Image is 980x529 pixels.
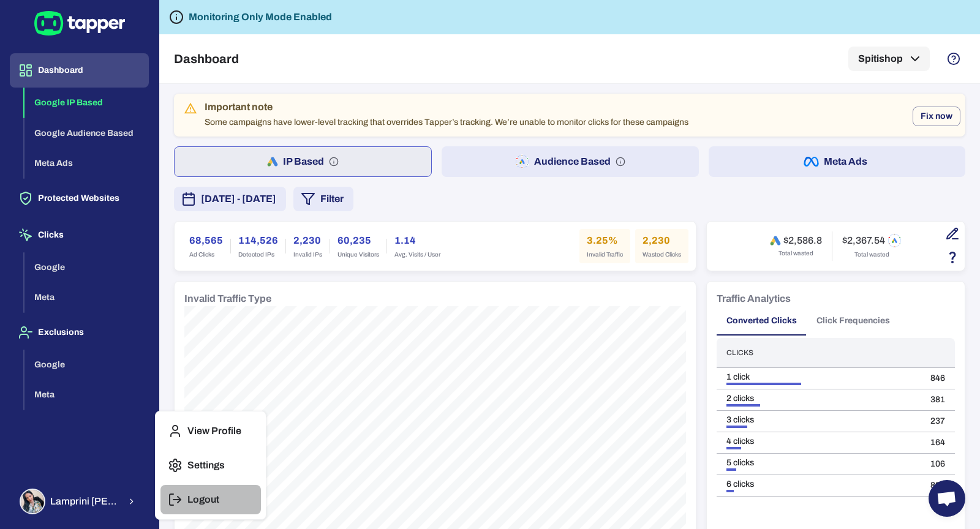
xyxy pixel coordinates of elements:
[187,425,241,437] p: View Profile
[929,480,965,517] div: Open chat
[187,459,225,471] p: Settings
[187,493,219,506] p: Logout
[160,416,261,446] button: View Profile
[160,451,261,480] button: Settings
[160,485,261,514] button: Logout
